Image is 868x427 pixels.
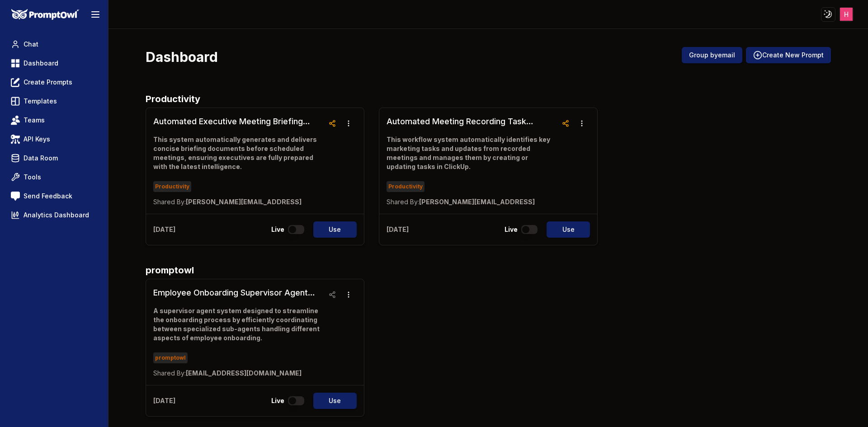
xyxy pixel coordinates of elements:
[153,369,324,378] p: [EMAIL_ADDRESS][DOMAIN_NAME]
[24,59,58,68] span: Dashboard
[153,352,188,363] span: promptowl
[682,47,742,63] button: Group byemail
[313,221,357,238] button: Use
[271,396,284,405] p: Live
[146,49,218,65] h3: Dashboard
[11,9,79,20] img: PromptOwl
[7,93,101,109] a: Templates
[7,55,101,71] a: Dashboard
[387,115,557,128] h3: Automated Meeting Recording Task Integration System
[387,135,557,171] p: This workflow system automatically identifies key marketing tasks and updates from recorded meeti...
[24,211,89,220] span: Analytics Dashboard
[387,115,557,206] a: Automated Meeting Recording Task Integration SystemThis workflow system automatically identifies ...
[24,135,50,144] span: API Keys
[153,197,324,206] p: [PERSON_NAME][EMAIL_ADDRESS]
[7,150,101,166] a: Data Room
[24,192,72,201] span: Send Feedback
[7,131,101,147] a: API Keys
[7,169,101,185] a: Tools
[7,74,101,90] a: Create Prompts
[153,306,324,343] p: A supervisor agent system designed to streamline the onboarding process by efficiently coordinati...
[153,115,324,206] a: Automated Executive Meeting Briefing SystemThis system automatically generates and delivers conci...
[24,97,57,106] span: Templates
[153,181,191,192] span: Productivity
[308,393,357,409] a: Use
[7,207,101,223] a: Analytics Dashboard
[746,47,831,63] button: Create New Prompt
[387,181,425,192] span: Productivity
[24,78,72,87] span: Create Prompts
[24,173,41,182] span: Tools
[387,197,557,206] p: [PERSON_NAME][EMAIL_ADDRESS]
[541,221,590,238] a: Use
[308,221,357,238] a: Use
[153,115,324,128] h3: Automated Executive Meeting Briefing System
[153,286,324,378] a: Employee Onboarding Supervisor Agent SystemA supervisor agent system designed to streamline the o...
[271,225,284,234] p: Live
[313,393,357,409] button: Use
[7,36,101,52] a: Chat
[387,198,419,206] span: Shared By:
[387,225,409,234] p: [DATE]
[153,198,186,206] span: Shared By:
[146,263,831,277] h2: promptowl
[11,192,20,201] img: feedback
[24,116,45,125] span: Teams
[547,221,590,238] button: Use
[153,369,186,377] span: Shared By:
[153,396,175,405] p: [DATE]
[7,112,101,128] a: Teams
[153,225,175,234] p: [DATE]
[153,135,324,171] p: This system automatically generates and delivers concise briefing documents before scheduled meet...
[24,40,38,49] span: Chat
[153,286,324,299] h3: Employee Onboarding Supervisor Agent System
[24,154,58,163] span: Data Room
[840,8,853,21] img: ACg8ocJJXoBNX9W-FjmgwSseULRJykJmqCZYzqgfQpEi3YodQgNtRg=s96-c
[146,92,831,106] h2: Productivity
[505,225,518,234] p: Live
[7,188,101,204] a: Send Feedback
